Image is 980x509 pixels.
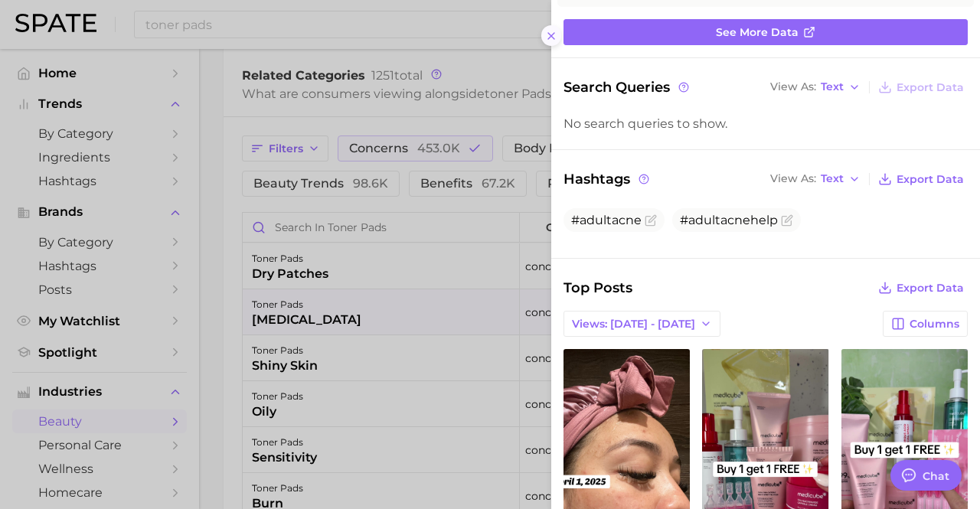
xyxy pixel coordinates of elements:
[645,214,657,227] button: Flag as miscategorized or irrelevant
[680,213,778,227] span: #adultacnehelp
[563,277,632,299] span: Top Posts
[781,214,793,227] button: Flag as miscategorized or irrelevant
[883,311,968,337] button: Columns
[716,26,799,39] span: See more data
[821,175,844,183] span: Text
[897,81,964,94] span: Export Data
[766,77,864,97] button: View AsText
[897,282,964,295] span: Export Data
[821,83,844,91] span: Text
[770,83,816,91] span: View As
[571,213,642,227] span: #adultacne
[874,277,968,299] button: Export Data
[572,318,695,331] span: Views: [DATE] - [DATE]
[910,318,959,331] span: Columns
[563,116,968,131] div: No search queries to show.
[897,173,964,186] span: Export Data
[563,19,968,45] a: See more data
[766,169,864,189] button: View AsText
[563,77,691,98] span: Search Queries
[563,168,652,190] span: Hashtags
[874,168,968,190] button: Export Data
[874,77,968,98] button: Export Data
[563,311,720,337] button: Views: [DATE] - [DATE]
[770,175,816,183] span: View As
